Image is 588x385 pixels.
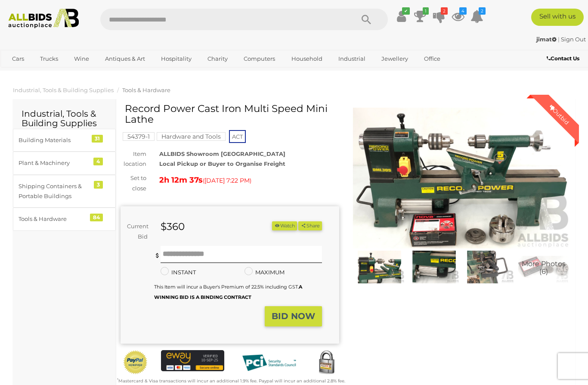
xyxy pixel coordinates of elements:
div: Plant & Machinery [19,158,90,168]
div: 4 [93,158,103,165]
img: Allbids.com.au [4,9,83,28]
a: Jewellery [376,52,414,66]
a: Plant & Machinery 4 [13,152,116,174]
a: Office [418,52,446,66]
div: 84 [90,214,103,221]
label: INSTANT [161,267,196,277]
a: Tools & Hardware 84 [13,208,116,230]
a: Building Materials 31 [13,129,116,152]
a: Sign Out [561,36,586,43]
small: This Item will incur a Buyer's Premium of 22.5% including GST. [154,284,302,300]
a: Charity [202,52,233,66]
a: Shipping Containers & Portable Buildings 3 [13,175,116,208]
button: BID NOW [265,306,322,326]
span: [DATE] 7:22 PM [204,177,250,184]
img: PCI DSS compliant [237,350,301,376]
a: 2 [470,9,483,24]
div: Shipping Containers & Portable Buildings [19,181,90,202]
a: Industrial [333,52,371,66]
a: ✔ [395,9,408,24]
a: 4 [452,9,464,24]
div: 31 [92,135,103,143]
strong: $360 [161,220,185,233]
i: 2 [479,7,486,15]
a: Antiques & Art [99,52,151,66]
a: Cars [6,52,30,66]
b: Contact Us [547,55,579,62]
i: 1 [423,7,429,15]
a: Industrial, Tools & Building Supplies [13,87,114,93]
a: Tools & Hardware [122,87,170,93]
strong: ALLBIDS Showroom [GEOGRAPHIC_DATA] [159,150,285,157]
div: Current Bid [121,221,154,242]
div: Set to close [114,173,153,193]
a: 1 [414,9,427,24]
i: 2 [441,7,448,15]
a: Contact Us [547,54,582,63]
strong: jimat [536,36,557,43]
strong: Local Pickup or Buyer to Organise Freight [159,160,285,167]
mark: Hardware and Tools [157,132,226,141]
li: Watch this item [272,221,297,230]
img: Record Power Cast Iron Multi Speed Mini Lathe [518,251,569,283]
a: More Photos(6) [518,251,569,283]
label: MAXIMUM [244,267,285,277]
div: Outbid [539,95,579,134]
b: A WINNING BID IS A BINDING CONTRACT [154,284,302,300]
div: Item location [114,149,153,169]
img: eWAY Payment Gateway [161,350,225,371]
img: Record Power Cast Iron Multi Speed Mini Lathe [409,251,459,283]
a: 54379-1 [123,133,155,140]
a: Sports [6,66,35,80]
a: Household [286,52,328,66]
img: Record Power Cast Iron Multi Speed Mini Lathe [354,251,405,283]
img: Record Power Cast Iron Multi Speed Mini Lathe [464,251,514,283]
div: 3 [94,181,103,189]
strong: 2h 12m 37s [159,175,203,185]
h1: Record Power Cast Iron Multi Speed Mini Lathe [125,103,337,125]
a: jimat [536,36,558,43]
a: Wine [68,52,95,66]
img: Official PayPal Seal [123,350,148,375]
i: ✔ [402,7,410,15]
a: Trucks [34,52,64,66]
a: Hospitality [155,52,197,66]
a: 2 [433,9,446,24]
mark: 54379-1 [123,132,155,141]
div: Building Materials [19,135,90,145]
span: More Photos (6) [522,260,566,275]
span: ACT [229,130,246,143]
a: Hardware and Tools [157,133,226,140]
i: 4 [459,7,467,15]
span: | [558,36,560,43]
div: Tools & Hardware [19,214,90,224]
a: [GEOGRAPHIC_DATA] [40,66,112,80]
button: Search [345,9,388,30]
span: ( ) [203,177,251,184]
img: Record Power Cast Iron Multi Speed Mini Lathe [352,108,571,248]
a: Computers [238,52,281,66]
button: Share [298,221,322,230]
button: Watch [272,221,297,230]
strong: BID NOW [272,311,315,321]
img: Secured by Rapid SSL [314,350,339,376]
a: Sell with us [531,9,584,26]
h2: Industrial, Tools & Building Supplies [22,109,107,128]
